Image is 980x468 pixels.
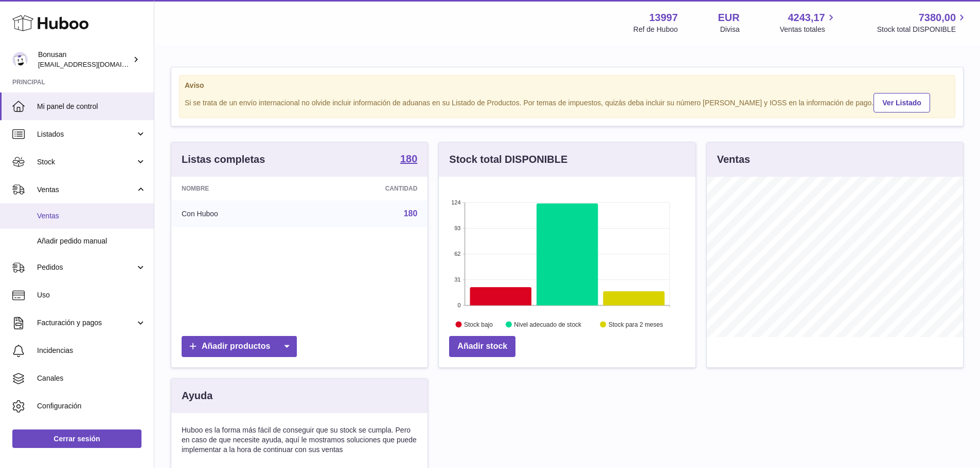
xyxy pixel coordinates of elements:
div: Si se trata de un envío internacional no olvide incluir información de aduanas en su Listado de P... [185,91,950,113]
text: 62 [455,251,461,257]
a: 4243,17 Ventas totales [780,11,837,34]
span: Facturación y pagos [37,318,135,328]
text: Nivel adecuado de stock [514,321,582,328]
span: 7380,00 [919,11,956,25]
h3: Stock total DISPONIBLE [449,153,567,166]
td: Con Huboo [171,200,305,227]
a: 180 [400,154,417,166]
text: 93 [455,225,461,231]
span: Incidencias [37,346,146,355]
span: Stock [37,157,135,167]
text: Stock bajo [464,321,493,328]
span: Uso [37,290,146,300]
img: internalAdmin-13997@internal.huboo.com [12,52,28,67]
span: Ventas [37,185,135,195]
span: 4243,17 [788,11,825,25]
span: Pedidos [37,263,135,272]
span: [EMAIL_ADDRESS][DOMAIN_NAME] [38,60,151,68]
strong: 13997 [649,11,678,25]
h3: Ayuda [182,389,212,403]
strong: EUR [718,11,740,25]
span: Stock total DISPONIBLE [877,25,968,34]
text: 0 [458,302,461,308]
strong: 180 [400,154,417,164]
span: Listados [37,129,135,139]
div: Ref de Huboo [633,25,678,34]
span: Mi panel de control [37,102,146,111]
span: Ventas totales [780,25,837,34]
text: Stock para 2 meses [609,321,663,328]
h3: Listas completas [182,153,265,166]
div: Bonusan [38,50,131,69]
text: 124 [451,199,460,205]
span: Añadir pedido manual [37,236,146,246]
th: Nombre [171,177,305,200]
h3: Ventas [717,153,750,166]
a: 180 [404,209,418,218]
a: Añadir productos [182,336,297,357]
span: Configuración [37,401,146,411]
p: Huboo es la forma más fácil de conseguir que su stock se cumpla. Pero en caso de que necesite ayu... [182,425,417,455]
div: Divisa [720,25,740,34]
th: Cantidad [305,177,428,200]
a: Ver Listado [874,93,930,113]
span: Canales [37,373,146,383]
a: Añadir stock [449,336,515,357]
text: 31 [455,276,461,283]
strong: Aviso [185,81,950,90]
span: Ventas [37,211,146,221]
a: 7380,00 Stock total DISPONIBLE [877,11,968,34]
a: Cerrar sesión [12,429,141,448]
